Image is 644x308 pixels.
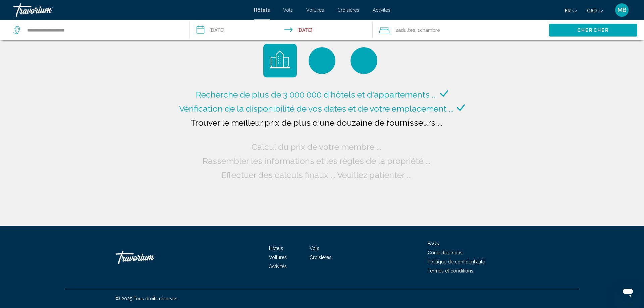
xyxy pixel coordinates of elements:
[587,6,603,15] button: Change currency
[428,241,439,246] a: FAQs
[613,3,631,17] button: User Menu
[191,118,442,128] span: Trouver le meilleur prix de plus d'une douzaine de fournisseurs ...
[420,27,440,33] span: Chambre
[310,255,331,260] a: Croisières
[398,27,415,33] span: Adultes
[116,247,183,267] a: Travorium
[337,7,359,13] a: Croisières
[221,170,412,180] span: Effectuer des calculs finaux ... Veuillez patienter ...
[116,296,178,301] span: © 2025 Tous droits réservés.
[269,246,283,251] a: Hôtels
[587,8,597,13] span: CAD
[415,25,440,35] span: , 1
[269,264,287,269] a: Activités
[373,7,390,13] a: Activités
[577,28,609,33] span: Chercher
[283,7,293,13] a: Vols
[617,281,639,303] iframe: Bouton de lancement de la fenêtre de messagerie
[254,7,270,13] a: Hôtels
[190,20,373,40] button: Check-in date: Mar 7, 2026 Check-out date: Mar 14, 2026
[373,20,549,40] button: Travelers: 2 adults, 0 children
[428,268,473,273] a: Termes et conditions
[310,246,319,251] a: Vols
[13,3,247,17] a: Travorium
[252,142,381,152] span: Calcul du prix de votre membre ...
[549,24,637,36] button: Chercher
[203,156,430,166] span: Rassembler les informations et les règles de la propriété ...
[565,8,571,13] span: fr
[306,7,324,13] a: Voitures
[618,7,627,13] span: MB
[565,6,577,15] button: Change language
[179,104,453,114] span: Vérification de la disponibilité de vos dates et de votre emplacement ...
[395,25,415,35] span: 2
[196,89,437,100] span: Recherche de plus de 3 000 000 d'hôtels et d'appartements ...
[428,259,485,264] a: Politique de confidentialité
[269,255,287,260] a: Voitures
[428,250,463,255] a: Contactez-nous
